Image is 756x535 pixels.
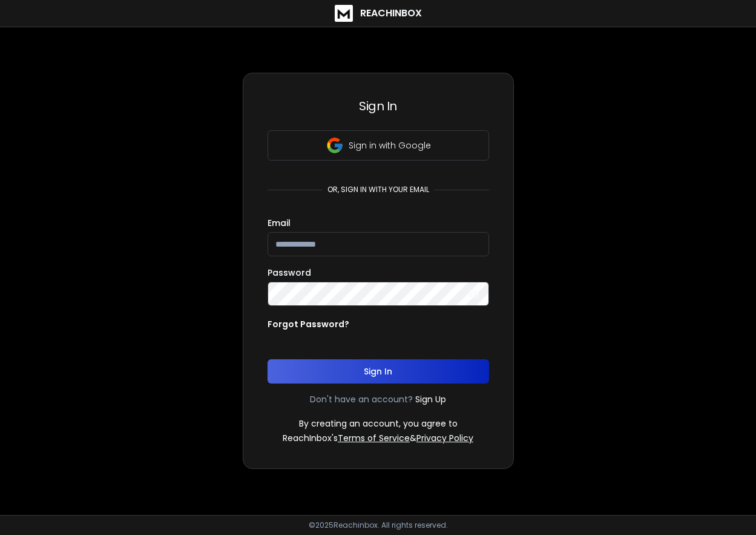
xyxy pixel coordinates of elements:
[335,5,422,22] a: ReachInbox
[268,359,489,384] button: Sign In
[268,318,349,330] p: Forgot Password?
[338,432,410,444] a: Terms of Service
[268,98,489,115] h3: Sign In
[268,219,291,227] label: Email
[283,432,473,444] p: ReachInbox's &
[268,268,311,277] label: Password
[335,5,353,22] img: logo
[415,393,446,405] a: Sign Up
[309,520,448,530] p: © 2025 Reachinbox. All rights reserved.
[299,417,458,430] p: By creating an account, you agree to
[416,432,473,444] a: Privacy Policy
[310,393,413,405] p: Don't have an account?
[268,130,489,161] button: Sign in with Google
[323,185,434,194] p: or, sign in with your email
[349,139,431,151] p: Sign in with Google
[360,6,422,21] h1: ReachInbox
